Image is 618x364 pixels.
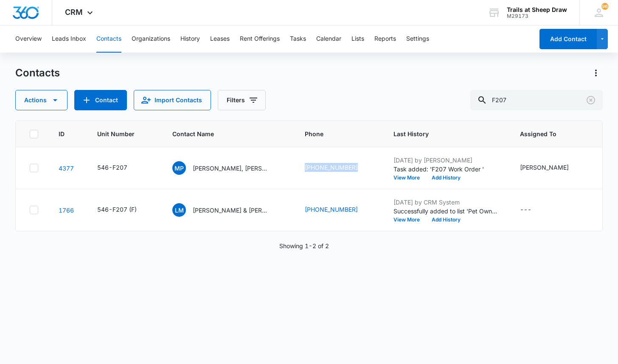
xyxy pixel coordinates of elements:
[97,205,137,214] div: 546-F207 (F)
[520,205,547,215] div: Assigned To - - Select to Edit Field
[601,3,608,10] span: 96
[406,25,429,53] button: Settings
[290,25,306,53] button: Tasks
[96,25,121,53] button: Contacts
[507,13,567,19] div: account id
[393,156,500,165] p: [DATE] by [PERSON_NAME]
[210,25,230,53] button: Leases
[172,161,284,175] div: Contact Name - Marco Palma, Mariana DelaCruz - Select to Edit Field
[172,129,272,138] span: Contact Name
[193,164,269,173] p: [PERSON_NAME], [PERSON_NAME]
[393,165,500,174] p: Task added: 'F207 Work Order '
[305,163,373,173] div: Phone - (970) 576-8220 - Select to Edit Field
[15,25,42,53] button: Overview
[59,207,74,214] a: Navigate to contact details page for Lauren Myers & Gene Montiel
[59,165,74,172] a: Navigate to contact details page for Marco Palma, Mariana DelaCruz
[134,90,211,110] button: Import Contacts
[97,163,143,173] div: Unit Number - 546-F207 - Select to Edit Field
[520,163,584,173] div: Assigned To - Sydnee Powell - Select to Edit Field
[132,25,170,53] button: Organizations
[15,90,67,110] button: Actions
[520,205,531,215] div: ---
[279,241,329,250] p: Showing 1-2 of 2
[172,161,186,175] span: MP
[539,29,597,49] button: Add Contact
[52,25,86,53] button: Leads Inbox
[584,93,598,107] button: Clear
[305,163,358,172] a: [PHONE_NUMBER]
[520,129,572,138] span: Assigned To
[172,203,186,217] span: LM
[374,25,396,53] button: Reports
[74,90,127,110] button: Add Contact
[393,207,500,216] p: Successfully added to list 'Pet Owners'.
[172,203,284,217] div: Contact Name - Lauren Myers & Gene Montiel - Select to Edit Field
[520,163,569,172] div: [PERSON_NAME]
[15,67,60,79] h1: Contacts
[305,205,373,215] div: Phone - (970) 584-0962 - Select to Edit Field
[97,163,127,172] div: 546-F207
[65,8,83,17] span: CRM
[393,217,426,222] button: View More
[240,25,280,53] button: Rent Offerings
[218,90,266,110] button: Filters
[393,198,500,207] p: [DATE] by CRM System
[351,25,364,53] button: Lists
[507,6,567,13] div: account name
[59,129,65,138] span: ID
[305,129,361,138] span: Phone
[193,206,269,215] p: [PERSON_NAME] & [PERSON_NAME]
[97,205,152,215] div: Unit Number - 546-F207 (F) - Select to Edit Field
[305,205,358,214] a: [PHONE_NUMBER]
[97,129,152,138] span: Unit Number
[180,25,200,53] button: History
[601,3,608,10] div: notifications count
[393,175,426,180] button: View More
[589,66,603,80] button: Actions
[426,217,466,222] button: Add History
[316,25,341,53] button: Calendar
[426,175,466,180] button: Add History
[393,129,487,138] span: Last History
[470,90,603,110] input: Search Contacts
